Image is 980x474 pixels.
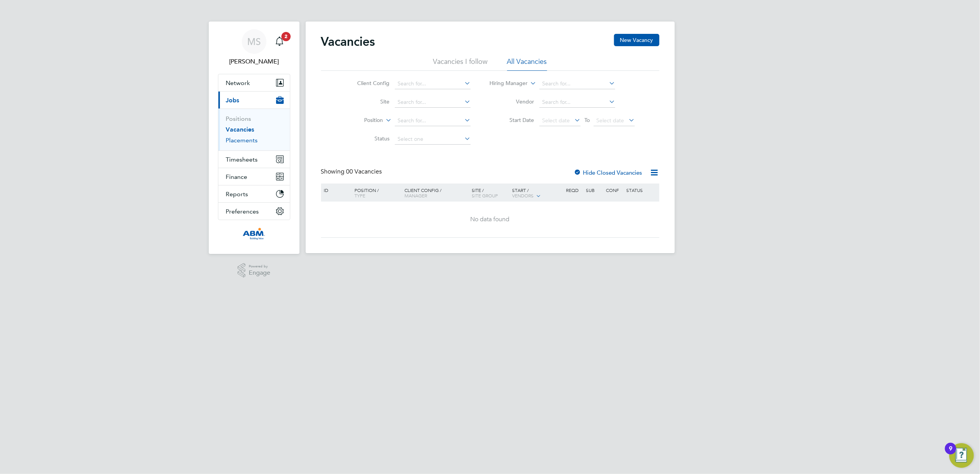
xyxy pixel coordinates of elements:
[218,185,290,202] button: Reports
[226,97,240,104] span: Jobs
[209,22,299,254] nav: Main navigation
[510,184,564,203] div: Start /
[218,168,290,185] button: Finance
[249,263,270,270] span: Powered by
[218,74,290,91] button: Network
[226,137,258,144] a: Placements
[238,263,270,278] a: Powered byEngage
[345,135,389,142] label: Status
[404,192,427,199] span: Manager
[349,184,403,202] div: Position /
[604,184,624,197] div: Conf
[218,29,290,66] a: MS[PERSON_NAME]
[542,117,570,124] span: Select date
[218,92,290,108] button: Jobs
[218,151,290,168] button: Timesheets
[574,169,642,176] label: Hide Closed Vacancies
[243,228,265,240] img: abm1-logo-retina.png
[395,97,471,108] input: Search for...
[539,97,615,108] input: Search for...
[321,168,384,176] div: Showing
[470,184,510,202] div: Site /
[345,80,389,87] label: Client Config
[218,228,290,240] a: Go to home page
[218,203,290,220] button: Preferences
[226,126,255,133] a: Vacancies
[322,215,658,224] div: No data found
[596,117,624,124] span: Select date
[249,270,270,276] span: Engage
[395,78,471,89] input: Search for...
[226,173,248,180] span: Finance
[321,34,375,49] h2: Vacancies
[354,192,365,199] span: Type
[247,37,261,47] span: MS
[281,32,291,41] span: 2
[512,192,534,199] span: Vendors
[433,57,488,71] li: Vacancies I follow
[949,449,952,459] div: 9
[490,117,534,124] label: Start Date
[226,208,259,215] span: Preferences
[564,184,584,197] div: Reqd
[345,98,389,105] label: Site
[226,115,251,122] a: Positions
[614,34,659,46] button: New Vacancy
[483,80,527,87] label: Hiring Manager
[584,184,604,197] div: Sub
[539,78,615,89] input: Search for...
[949,443,974,468] button: Open Resource Center, 9 new notifications
[339,117,383,124] label: Position
[395,115,471,126] input: Search for...
[218,108,290,150] div: Jobs
[322,184,349,197] div: ID
[395,134,471,145] input: Select one
[403,184,470,202] div: Client Config /
[507,57,547,71] li: All Vacancies
[226,79,250,87] span: Network
[582,115,592,125] span: To
[218,57,290,66] span: Matthew Smith
[346,168,382,175] span: 00 Vacancies
[472,192,498,199] span: Site Group
[624,184,658,197] div: Status
[226,156,258,163] span: Timesheets
[490,98,534,105] label: Vendor
[226,190,248,198] span: Reports
[272,29,287,54] a: 2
